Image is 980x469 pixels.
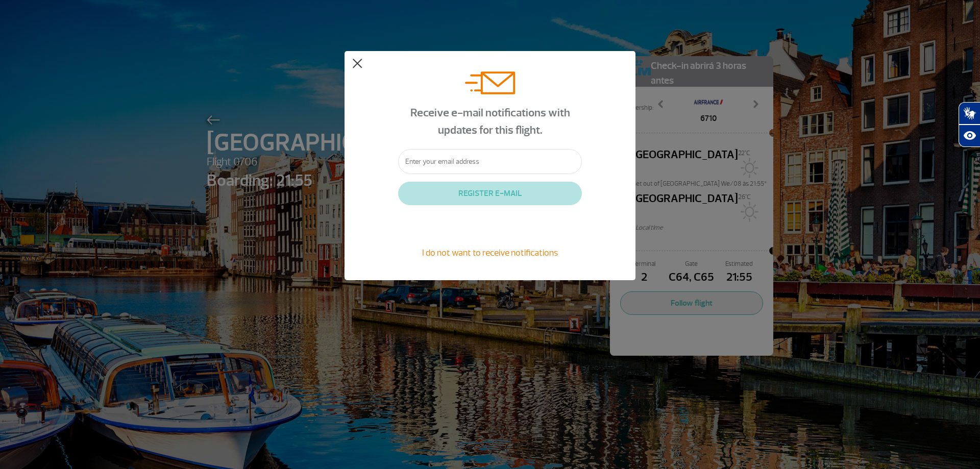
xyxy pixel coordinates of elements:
[410,106,570,137] span: Receive e-mail notifications with updates for this flight.
[959,102,980,147] div: Plugin de acessibilidade da Hand Talk.
[422,247,558,258] span: I do not want to receive notifications
[398,149,582,174] input: Enter your email address
[959,102,980,125] button: Abrir tradutor de língua de sinais.
[398,182,582,205] button: REGISTER E-MAIL
[959,125,980,147] button: Abrir recursos assistivos.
